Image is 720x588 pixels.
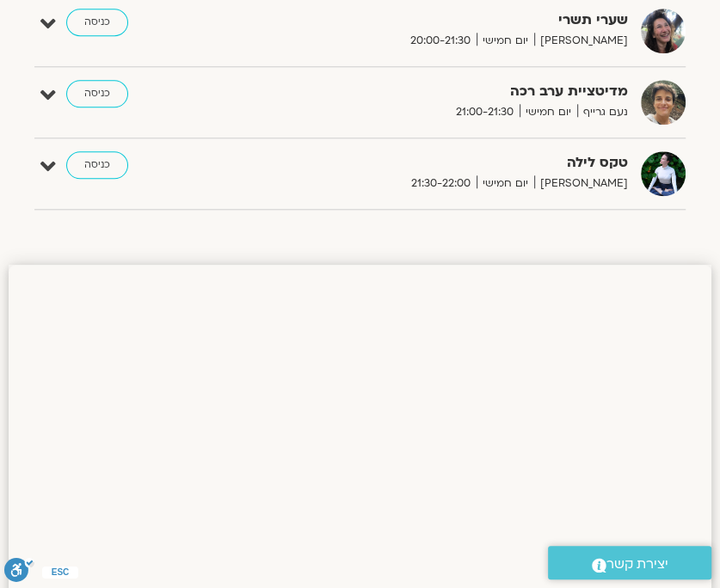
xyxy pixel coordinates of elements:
a: יצירת קשר [548,546,711,579]
span: 21:30-22:00 [405,175,477,193]
strong: שערי תשרי [269,9,628,32]
span: יום חמישי [477,175,534,193]
span: נעם גרייף [577,103,628,121]
span: 20:00-21:30 [404,32,477,50]
span: יצירת קשר [606,553,668,576]
strong: מדיטציית ערב רכה [269,80,628,103]
span: 21:00-21:30 [450,103,520,121]
span: יום חמישי [520,103,577,121]
strong: טקס לילה [269,151,628,175]
span: [PERSON_NAME] [534,175,628,193]
a: כניסה [66,151,128,179]
span: יום חמישי [477,32,534,50]
span: [PERSON_NAME] [534,32,628,50]
a: כניסה [66,9,128,36]
a: כניסה [66,80,128,107]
